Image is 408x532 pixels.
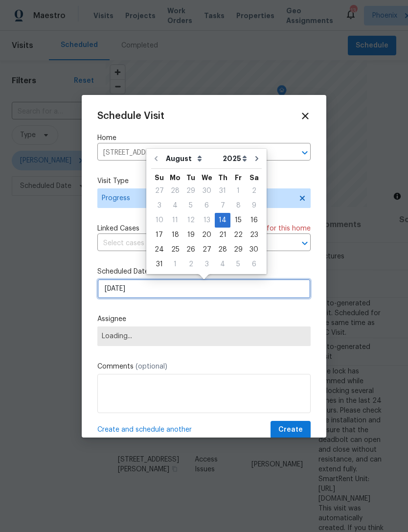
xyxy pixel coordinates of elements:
div: 26 [183,243,199,256]
div: 3 [151,199,167,212]
div: 30 [199,184,215,198]
div: 28 [215,243,230,256]
div: 21 [215,228,230,242]
div: Thu Aug 07 2025 [215,198,230,213]
div: Wed Aug 06 2025 [199,198,215,213]
div: 29 [183,184,199,198]
div: Sun Aug 03 2025 [151,198,167,213]
div: Mon Aug 25 2025 [167,242,183,257]
div: 31 [151,257,167,271]
div: 28 [167,184,183,198]
div: 1 [230,184,246,198]
span: Linked Cases [97,224,139,233]
div: 3 [199,257,215,271]
div: 5 [183,199,199,212]
div: Thu Sep 04 2025 [215,257,230,272]
label: Visit Type [97,176,311,186]
div: Fri Sep 05 2025 [230,257,246,272]
label: Comments [97,362,311,371]
label: Scheduled Date [97,267,311,277]
div: 17 [151,228,167,242]
div: Mon Jul 28 2025 [167,184,183,198]
div: Mon Aug 04 2025 [167,198,183,213]
div: 25 [167,243,183,256]
div: 13 [199,213,215,227]
div: 15 [230,213,246,227]
div: Tue Aug 12 2025 [183,213,199,228]
div: 2 [183,257,199,271]
div: Fri Aug 15 2025 [230,213,246,228]
button: Go to previous month [149,149,163,168]
div: Sun Aug 17 2025 [151,228,167,242]
div: 23 [246,228,262,242]
div: Thu Aug 14 2025 [215,213,230,228]
div: Sun Aug 31 2025 [151,257,167,272]
span: Loading... [102,332,306,340]
button: Open [298,146,312,160]
div: Tue Aug 26 2025 [183,242,199,257]
div: 12 [183,213,199,227]
div: Wed Aug 13 2025 [199,213,215,228]
abbr: Tuesday [186,174,195,181]
div: Fri Aug 29 2025 [230,242,246,257]
div: Fri Aug 01 2025 [230,184,246,198]
span: Close [300,111,311,121]
div: 9 [246,199,262,212]
input: Select cases [97,236,283,251]
abbr: Wednesday [202,174,212,181]
div: 6 [246,257,262,271]
div: 4 [167,199,183,212]
div: 31 [215,184,230,198]
div: Sun Aug 24 2025 [151,242,167,257]
div: 27 [199,243,215,256]
div: Sat Aug 16 2025 [246,213,262,228]
div: Mon Aug 11 2025 [167,213,183,228]
span: (optional) [136,363,167,370]
div: Thu Aug 21 2025 [215,228,230,242]
button: Create [271,421,311,439]
div: 6 [199,199,215,212]
div: 16 [246,213,262,227]
div: Wed Aug 20 2025 [199,228,215,242]
span: Schedule Visit [97,111,164,121]
input: M/D/YYYY [97,279,311,299]
button: Open [298,236,312,250]
div: Fri Aug 22 2025 [230,228,246,242]
div: Sat Aug 30 2025 [246,242,262,257]
label: Home [97,133,311,143]
div: 14 [215,213,230,227]
div: Tue Sep 02 2025 [183,257,199,272]
abbr: Thursday [218,174,227,181]
div: Wed Jul 30 2025 [199,184,215,198]
div: 4 [215,257,230,271]
div: Sun Jul 27 2025 [151,184,167,198]
div: 24 [151,243,167,256]
div: Sat Aug 23 2025 [246,228,262,242]
div: Sat Aug 02 2025 [246,184,262,198]
div: Wed Sep 03 2025 [199,257,215,272]
abbr: Friday [235,174,242,181]
div: 1 [167,257,183,271]
div: 30 [246,243,262,256]
div: Tue Aug 19 2025 [183,228,199,242]
button: Go to next month [249,149,264,168]
div: Sat Aug 09 2025 [246,198,262,213]
div: 7 [215,199,230,212]
div: 2 [246,184,262,198]
div: Fri Aug 08 2025 [230,198,246,213]
div: Tue Jul 29 2025 [183,184,199,198]
input: Enter in an address [97,145,283,161]
div: Tue Aug 05 2025 [183,198,199,213]
div: Thu Jul 31 2025 [215,184,230,198]
div: 29 [230,243,246,256]
div: 18 [167,228,183,242]
abbr: Sunday [155,174,164,181]
div: 20 [199,228,215,242]
div: Sat Sep 06 2025 [246,257,262,272]
div: Wed Aug 27 2025 [199,242,215,257]
div: 11 [167,213,183,227]
div: 5 [230,257,246,271]
div: Thu Aug 28 2025 [215,242,230,257]
span: Create and schedule another [97,425,192,435]
select: Year [220,151,249,166]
